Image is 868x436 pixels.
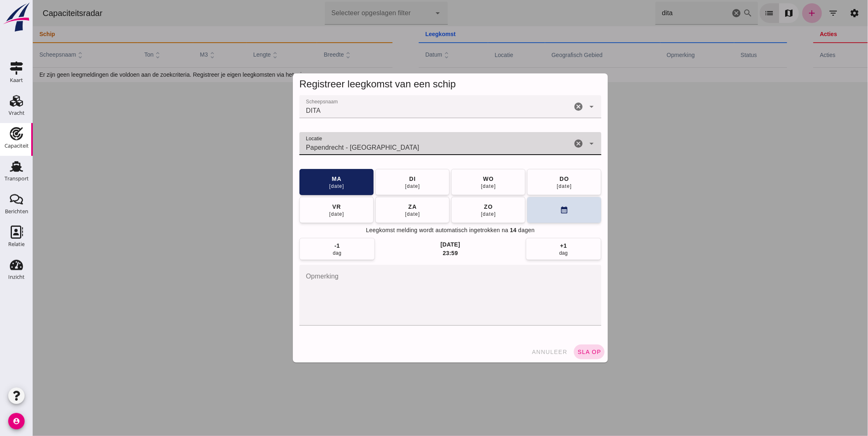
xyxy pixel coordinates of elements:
i: account_circle [8,413,25,429]
div: Transport [5,176,29,181]
span: annuleer [499,349,535,355]
button: do[DATE] [494,169,569,195]
div: dag [300,250,309,256]
div: Berichten [5,209,28,214]
div: [DATE] [448,183,464,189]
div: vr [299,203,308,211]
button: zo[DATE] [418,197,493,223]
div: za [375,203,384,211]
span: Registreer leegkomst van een schip [267,78,423,89]
div: -1 [302,242,307,250]
div: 23:59 [410,249,425,257]
div: [DATE] [372,183,388,189]
button: za[DATE] [343,197,417,223]
button: vr[DATE] [267,197,341,223]
button: sla op [541,345,572,359]
div: do [526,175,536,183]
div: [DATE] [448,211,464,217]
i: Wis Locatie [541,139,550,148]
div: [DATE] [524,183,539,189]
div: Relatie [8,242,25,247]
button: di[DATE] [343,169,417,195]
div: zo [451,203,460,211]
div: [DATE] [296,183,312,189]
div: [DATE] [408,241,427,249]
div: wo [450,175,461,183]
div: [DATE] [296,211,312,217]
div: [DATE] [372,211,388,217]
div: di [376,175,383,183]
span: 14 [477,226,484,235]
span: sla op [544,349,569,355]
button: ma[DATE] [267,169,341,195]
div: Kaart [10,78,23,83]
i: Wis Scheepsnaam [541,102,550,112]
span: dagen [486,226,502,235]
i: Open [554,102,564,112]
i: Open [554,139,564,148]
button: wo[DATE] [418,169,493,195]
div: ma [299,175,309,183]
div: dag [527,250,535,256]
div: Capaciteit [5,143,29,148]
i: calendar_month [527,206,536,215]
span: Leegkomst melding wordt automatisch ingetrokken na [333,226,475,235]
div: +1 [528,242,534,250]
button: annuleer [496,345,538,359]
div: Inzicht [8,274,25,280]
div: Vracht [9,110,25,116]
img: logo-small.a267ee39.svg [2,2,31,32]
